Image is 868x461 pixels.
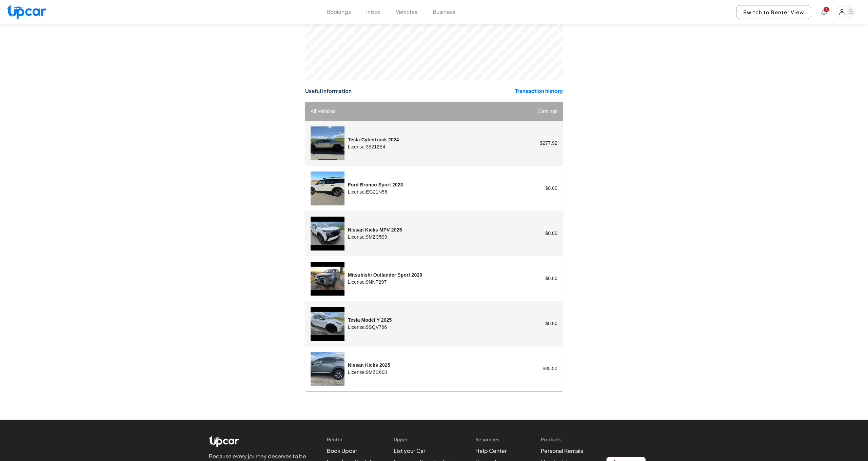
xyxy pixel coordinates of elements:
strong: Mitsubishi Outlander Sport 2020 [348,272,422,278]
button: Vehicles [396,8,417,16]
img: Nissan Kicks MPV 2025 [311,217,344,250]
table: customized table [305,102,563,391]
span: You have new notifications [824,7,829,12]
img: Upcar Logo [209,436,239,447]
td: $ 0.00 [512,211,563,256]
div: License: 9NNT297 [348,279,422,285]
td: $ 277.92 [512,121,563,166]
th: Earnings [512,102,563,121]
td: $ 85.50 [512,346,563,391]
strong: Useful Information [305,87,352,94]
td: $ 0.00 [512,301,563,346]
button: Inbox [366,8,380,16]
img: Ford Bronco Sport 2023 [311,172,344,205]
a: List your Car [394,447,426,454]
strong: Nissan Kicks 2025 [348,362,390,368]
button: Business [433,8,455,16]
th: All Vehicles [305,102,512,121]
h4: Renter [327,436,371,443]
img: Tesla Cybertruck 2024 [311,126,344,160]
strong: Tesla Model Y 2025 [348,317,392,323]
strong: Transaction history [515,87,563,94]
h4: Upper [394,436,453,443]
h4: Products [541,436,583,443]
a: Help Center [475,447,507,454]
strong: Tesla Cybertruck 2024 [348,137,399,142]
img: Upcar Logo [7,4,46,19]
strong: Nissan Kicks MPV 2025 [348,227,402,233]
img: Mitsubishi Outlander Sport 2020 [311,262,344,296]
div: License: 9MZC600 [348,369,390,376]
a: Book Upcar [327,447,357,454]
div: License: 9SQV766 [348,324,392,330]
button: Bookings [327,8,351,16]
button: Switch to Renter View [736,5,811,19]
td: $ 0.00 [512,166,563,211]
td: $ 0.00 [512,256,563,301]
a: Personal Rentals [541,447,583,454]
div: License: 35212E4 [348,143,399,150]
div: License: 9MZC599 [348,234,402,240]
h4: Resources [475,436,518,443]
strong: Ford Bronco Sport 2023 [348,182,403,187]
img: Nissan Kicks 2025 [311,352,344,386]
div: License: EG21N56 [348,188,403,195]
img: Tesla Model Y 2025 [311,307,344,341]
